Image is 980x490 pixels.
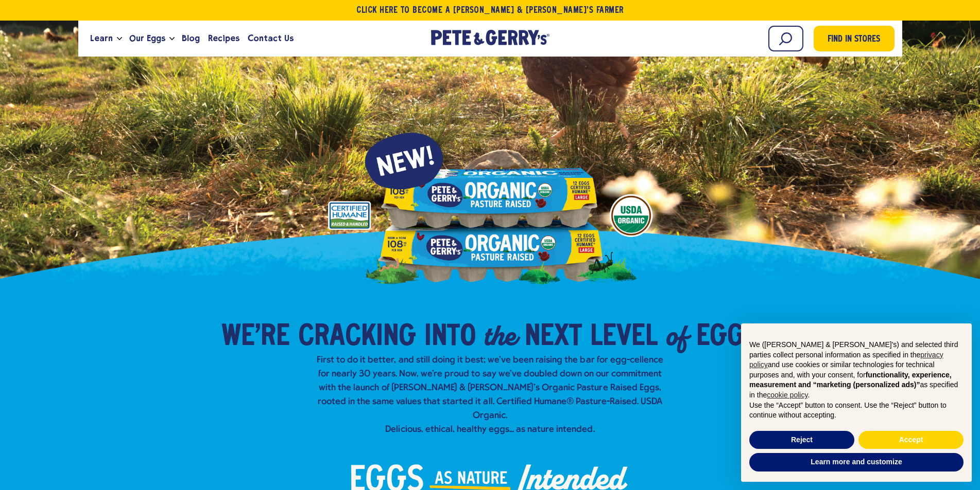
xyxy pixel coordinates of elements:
span: Contact Us [248,32,294,45]
span: Next [525,322,582,353]
a: Find in Stores [814,26,895,51]
span: Cracking [298,322,416,353]
p: We ([PERSON_NAME] & [PERSON_NAME]'s) and selected third parties collect personal information as s... [749,340,964,401]
button: Open the dropdown menu for Our Eggs [169,37,175,41]
span: Our Eggs [129,32,165,45]
button: Learn more and customize [749,453,964,471]
a: Our Eggs [125,25,169,52]
div: Notice [733,315,980,490]
button: Reject [749,431,854,449]
span: Find in Stores [828,33,880,47]
button: Accept [858,431,964,449]
span: Recipes [208,32,239,45]
a: Recipes [204,25,244,52]
p: Use the “Accept” button to consent. Use the “Reject” button to continue without accepting. [749,401,964,421]
span: into [424,322,476,353]
input: Search [768,26,803,51]
span: We’re [221,322,290,353]
em: of [666,317,688,354]
span: Blog [182,32,200,45]
button: Open the dropdown menu for Learn [117,37,122,41]
a: Blog [178,25,204,52]
em: the [484,317,517,354]
span: Eggs​ [696,322,759,353]
span: Learn [90,32,113,45]
a: Contact Us [244,25,298,52]
p: First to do it better, and still doing it best; we've been raising the bar for egg-cellence for n... [313,353,667,437]
a: cookie policy [767,391,807,399]
span: Level [590,322,658,353]
a: Learn [86,25,117,52]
